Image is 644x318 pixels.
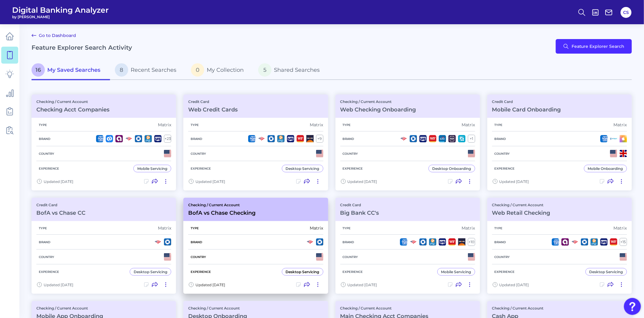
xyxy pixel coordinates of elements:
button: CS [621,7,632,18]
h5: Type [36,226,49,230]
h5: Brand [36,240,53,244]
span: Recent Searches [131,67,176,73]
p: Checking / Current Account [36,306,103,310]
span: 16 [32,63,45,77]
p: Checking / Current Account [188,306,247,310]
h3: Big Bank CC's [340,210,379,216]
span: by [PERSON_NAME] [12,15,109,19]
span: 8 [115,63,128,77]
p: Credit Card [36,203,85,207]
a: 0My Collection [186,61,253,80]
span: 0 [191,63,204,77]
div: Desktop Servicing [589,270,623,274]
a: Go to Dashboard [32,32,76,39]
h5: Type [340,226,353,230]
p: Checking / Current Account [492,306,544,310]
div: Matrix [158,122,171,128]
a: Credit CardMobile Card OnboardingTypeMatrixBrandCountryExperienceMobile OnboardingUpdated [DATE] [487,94,632,190]
h5: Brand [36,137,53,141]
p: Credit Card [340,203,379,207]
h3: Checking Acct Companies [36,106,109,113]
div: Matrix [614,122,627,128]
h5: Type [492,123,505,127]
button: Feature Explorer Search [556,39,632,54]
h5: Brand [188,137,205,141]
span: Shared Searches [274,67,320,73]
h5: Experience [492,270,517,274]
a: 8Recent Searches [110,61,186,80]
div: Mobile Onboarding [588,166,623,171]
span: Updated [DATE] [195,283,225,287]
div: Desktop Onboarding [432,166,471,171]
h3: BofA vs Chase Checking [188,210,255,216]
span: My Saved Searches [47,67,100,73]
span: Feature Explorer Search [572,44,625,49]
h5: Brand [492,240,509,244]
h5: Type [36,123,49,127]
a: 5Shared Searches [253,61,329,80]
h5: Type [188,226,201,230]
div: Matrix [462,225,475,231]
h5: Type [188,123,201,127]
h5: Brand [492,137,509,141]
h5: Experience [492,167,517,171]
span: Updated [DATE] [195,179,225,184]
h5: Brand [340,137,357,141]
h5: Country [188,255,209,259]
span: Updated [DATE] [499,283,529,287]
h5: Country [492,255,512,259]
h5: Country [340,152,361,156]
a: Credit CardBofA vs Chase CCTypeMatrixBrandCountryExperienceDesktop ServicingUpdated [DATE] [32,198,176,294]
h2: Feature Explorer Search Activity [32,44,132,51]
h5: Country [36,152,57,156]
a: Credit CardBig Bank CC'sTypeMatrixBrand+10CountryExperienceMobile ServicingUpdated [DATE] [335,198,480,294]
p: Credit Card [188,99,238,104]
h5: Brand [188,240,205,244]
h5: Country [340,255,361,259]
h5: Experience [340,270,365,274]
a: Checking / Current AccountWeb Checking OnboardingTypeMatrixBrand+1CountryExperienceDesktop Onboar... [335,94,480,190]
h3: Mobile Card Onboarding [492,106,561,113]
p: Credit Card [492,99,561,104]
div: + 9 [316,135,323,143]
a: Checking / Current AccountBofA vs Chase CheckingTypeMatrixBrandCountryExperienceDesktop Servicing... [183,198,328,294]
h5: Type [492,226,505,230]
span: Digital Banking Analyzer [12,5,109,15]
h5: Experience [340,167,365,171]
h5: Country [188,152,209,156]
h5: Experience [36,270,62,274]
div: Matrix [614,225,627,231]
span: Updated [DATE] [44,283,73,287]
div: + 15 [620,238,627,246]
p: Checking / Current Account [340,306,429,310]
span: Updated [DATE] [44,179,73,184]
p: Checking / Current Account [340,99,416,104]
a: Credit CardWeb Credit CardsTypeMatrixBrand+9CountryExperienceDesktop ServicingUpdated [DATE] [183,94,328,190]
div: Matrix [158,225,171,231]
p: Checking / Current Account [36,99,109,104]
span: Updated [DATE] [499,179,529,184]
h5: Experience [36,167,62,171]
p: Checking / Current Account [188,203,255,207]
h5: Country [492,152,512,156]
div: + 1 [468,135,475,143]
h3: Web Retail Checking [492,210,550,216]
button: Open Resource Center [624,298,641,315]
div: + 10 [468,238,475,246]
h5: Brand [340,240,357,244]
h5: Country [36,255,57,259]
div: Desktop Servicing [286,270,319,274]
div: Mobile Servicing [137,166,167,171]
h3: BofA vs Chase CC [36,210,85,216]
a: 16My Saved Searches [32,61,110,80]
h3: Web Credit Cards [188,106,238,113]
a: Checking / Current AccountWeb Retail CheckingTypeMatrixBrand+15CountryExperienceDesktop Servicing... [487,198,632,294]
span: 5 [258,63,272,77]
span: My Collection [207,67,244,73]
div: Desktop Servicing [286,166,319,171]
h5: Experience [188,167,213,171]
h5: Experience [188,270,213,274]
span: Updated [DATE] [348,179,377,184]
h5: Type [340,123,353,127]
div: Matrix [310,225,323,231]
